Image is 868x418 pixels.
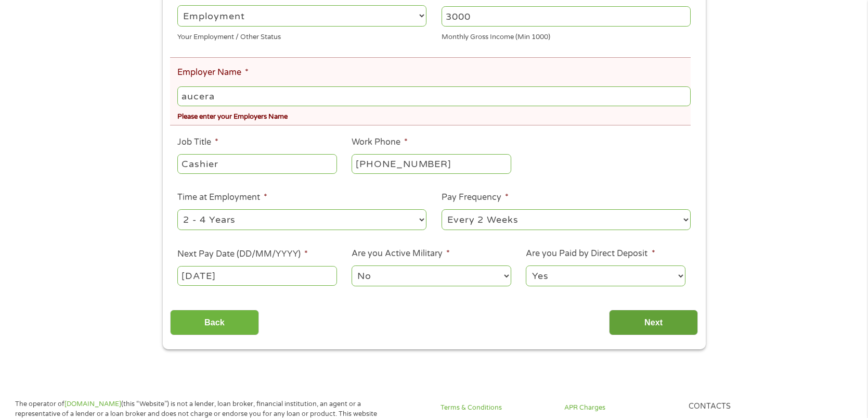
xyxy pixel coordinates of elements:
[177,137,218,148] label: Job Title
[177,154,336,174] input: Cashier
[442,28,691,42] div: Monthly Gross Income (Min 1000)
[442,6,691,26] input: 1800
[352,154,511,174] input: (231) 754-4010
[177,67,249,78] label: Employer Name
[64,400,121,408] a: [DOMAIN_NAME]
[352,248,450,259] label: Are you Active Military
[442,192,509,203] label: Pay Frequency
[177,28,426,42] div: Your Employment / Other Status
[526,248,655,259] label: Are you Paid by Direct Deposit
[177,108,690,122] div: Please enter your Employers Name
[441,403,552,413] a: Terms & Conditions
[689,402,800,412] h4: Contacts
[609,310,698,335] input: Next
[564,403,676,413] a: APR Charges
[352,137,408,148] label: Work Phone
[177,266,336,286] input: ---Click Here for Calendar ---
[170,310,259,335] input: Back
[177,249,308,260] label: Next Pay Date (DD/MM/YYYY)
[177,86,690,106] input: Walmart
[177,192,267,203] label: Time at Employment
